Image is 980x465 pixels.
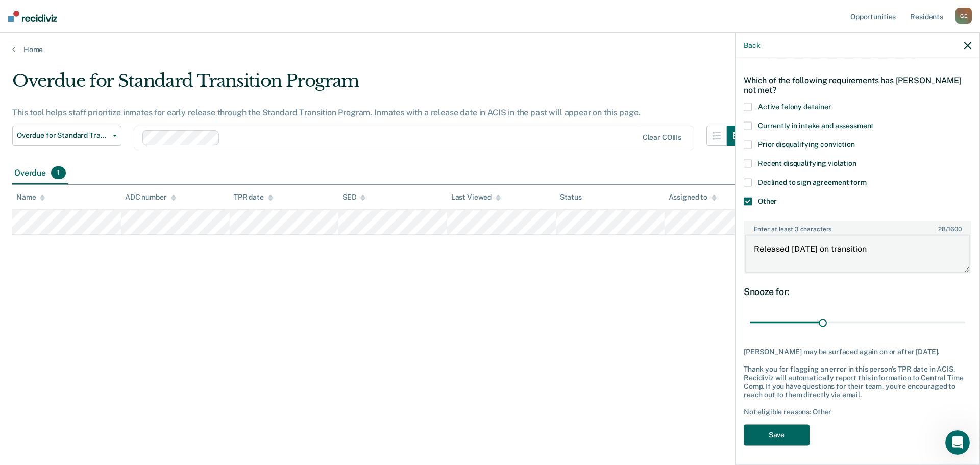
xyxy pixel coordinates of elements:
span: Declined to sign agreement form [758,178,867,186]
div: Not eligible reasons: Other [744,408,971,417]
div: ADC number [125,193,176,202]
span: Currently in intake and assessment [758,121,874,130]
div: SED [342,193,366,202]
span: 1 [51,166,66,180]
button: Back [744,41,760,50]
span: Other [758,197,777,205]
div: Overdue [12,162,68,185]
div: Thank you for flagging an error in this person's TPR date in ACIS. Recidiviz will automatically r... [744,365,971,399]
div: TPR date [234,193,273,202]
textarea: Released [DATE] on transition [745,235,970,273]
iframe: Intercom live chat [945,430,970,455]
span: / 1600 [938,226,961,233]
div: Last Viewed [451,193,501,202]
button: Save [744,424,810,445]
div: Snooze for: [744,286,971,297]
span: Active felony detainer [758,103,831,111]
span: Prior disqualifying conviction [758,140,855,149]
div: This tool helps staff prioritize inmates for early release through the Standard Transition Progra... [12,108,747,117]
div: Clear COIIIs [643,133,681,142]
div: Status [560,193,582,202]
img: Recidiviz [8,11,57,22]
label: Enter at least 3 characters [745,222,970,233]
div: [PERSON_NAME] may be surfaced again on or after [DATE]. [744,348,971,356]
div: Name [16,193,45,202]
span: 28 [938,226,946,233]
span: Overdue for Standard Transition Program [17,131,109,140]
div: G E [955,8,972,24]
div: Assigned to [669,193,717,202]
a: Home [12,45,968,54]
div: Which of the following requirements has [PERSON_NAME] not met? [744,67,971,103]
span: Recent disqualifying violation [758,159,856,167]
div: Overdue for Standard Transition Program [12,70,747,100]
